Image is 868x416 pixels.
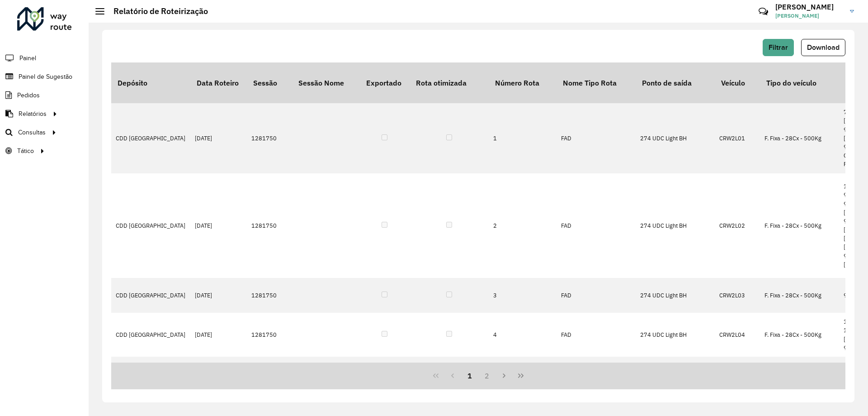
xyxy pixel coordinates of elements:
td: CDD [GEOGRAPHIC_DATA] [111,278,190,313]
span: Consultas [18,128,46,137]
td: CDD [GEOGRAPHIC_DATA] [111,357,190,401]
th: Depósito [111,62,190,103]
td: 274 UDC Light BH [636,313,715,357]
th: Tipo do veículo [760,62,839,103]
td: 1281750 [247,357,292,401]
th: Nome Tipo Rota [557,62,636,103]
td: F. Fixa - 28Cx - 500Kg [760,313,839,357]
span: Relatórios [19,109,47,119]
td: [DATE] [190,103,247,173]
td: CRW2L04 [715,313,760,357]
td: CRW2L02 [715,173,760,278]
span: Painel de Sugestão [19,72,72,81]
td: 1281750 [247,278,292,313]
span: [PERSON_NAME] [775,12,843,20]
td: 1281750 [247,313,292,357]
button: 2 [478,367,495,384]
td: CDD [GEOGRAPHIC_DATA] [111,173,190,278]
td: F. Fixa - 28Cx - 500Kg [760,278,839,313]
td: [DATE] [190,173,247,278]
button: Last Page [512,367,529,384]
td: [DATE] [190,313,247,357]
td: FAD [557,278,636,313]
span: Painel [19,53,36,63]
td: 1 [489,103,557,173]
td: CRW2L03 [715,278,760,313]
td: FAD [557,357,636,401]
td: 5 [489,357,557,401]
th: Exportado [360,62,410,103]
td: 274 UDC Light BH [636,173,715,278]
td: 3 [489,278,557,313]
a: Contato Rápido [754,2,773,21]
td: 274 UDC Light BH [636,278,715,313]
span: Download [807,43,840,51]
td: CRW2L05 [715,357,760,401]
td: 1281750 [247,173,292,278]
td: FAD [557,173,636,278]
td: 2 [489,173,557,278]
th: Sessão [247,62,292,103]
td: CDD [GEOGRAPHIC_DATA] [111,313,190,357]
h2: Relatório de Roteirização [104,6,208,16]
td: FAD [557,103,636,173]
td: [DATE] [190,278,247,313]
td: CDD [GEOGRAPHIC_DATA] [111,103,190,173]
td: 1281750 [247,103,292,173]
th: Rota otimizada [410,62,489,103]
span: Filtrar [769,43,788,51]
td: 274 UDC Light BH [636,357,715,401]
button: 1 [461,367,478,384]
td: CRW2L01 [715,103,760,173]
th: Sessão Nome [292,62,360,103]
th: Número Rota [489,62,557,103]
button: Download [801,39,845,56]
button: Next Page [495,367,513,384]
th: Data Roteiro [190,62,247,103]
td: 4 [489,313,557,357]
h3: [PERSON_NAME] [775,3,843,11]
td: [DATE] [190,357,247,401]
td: F. Fixa - 28Cx - 500Kg [760,173,839,278]
span: Tático [17,146,34,156]
td: F. Fixa - 28Cx - 500Kg [760,103,839,173]
td: FAD [557,313,636,357]
button: Filtrar [763,39,794,56]
span: Pedidos [17,91,40,100]
td: F. Fixa - 28Cx - 500Kg [760,357,839,401]
th: Ponto de saída [636,62,715,103]
th: Veículo [715,62,760,103]
td: 274 UDC Light BH [636,103,715,173]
